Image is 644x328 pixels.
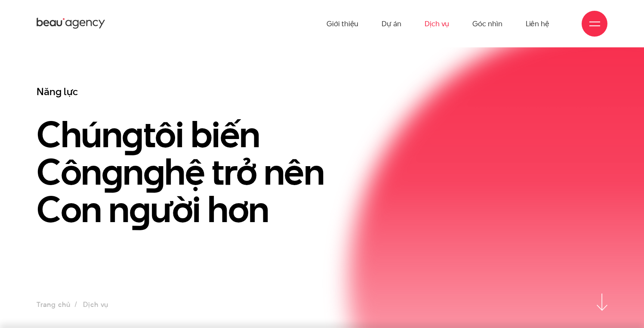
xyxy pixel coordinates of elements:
[122,108,143,160] en: g
[37,116,364,228] h1: Chún tôi biến Côn n hệ trở nên Con n ười hơn
[143,146,165,197] en: g
[102,146,123,197] en: g
[37,300,70,309] a: Trang chủ
[129,183,151,235] en: g
[37,85,364,99] h3: Năng lực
